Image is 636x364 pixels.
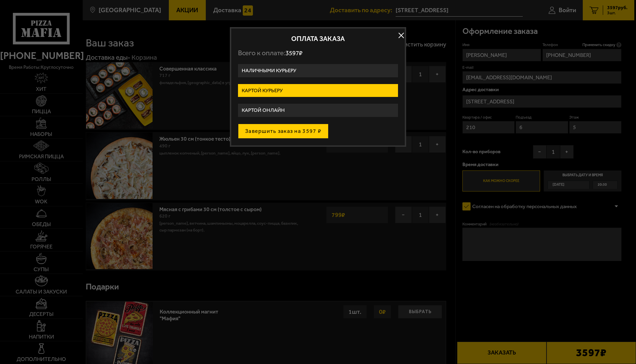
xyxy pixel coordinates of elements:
p: Всего к оплате: [238,49,398,57]
button: Завершить заказ на 3597 ₽ [238,124,329,139]
span: 3597 ₽ [285,49,302,57]
label: Картой курьеру [238,84,398,97]
label: Наличными курьеру [238,64,398,77]
label: Картой онлайн [238,104,398,117]
h2: Оплата заказа [238,35,398,42]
